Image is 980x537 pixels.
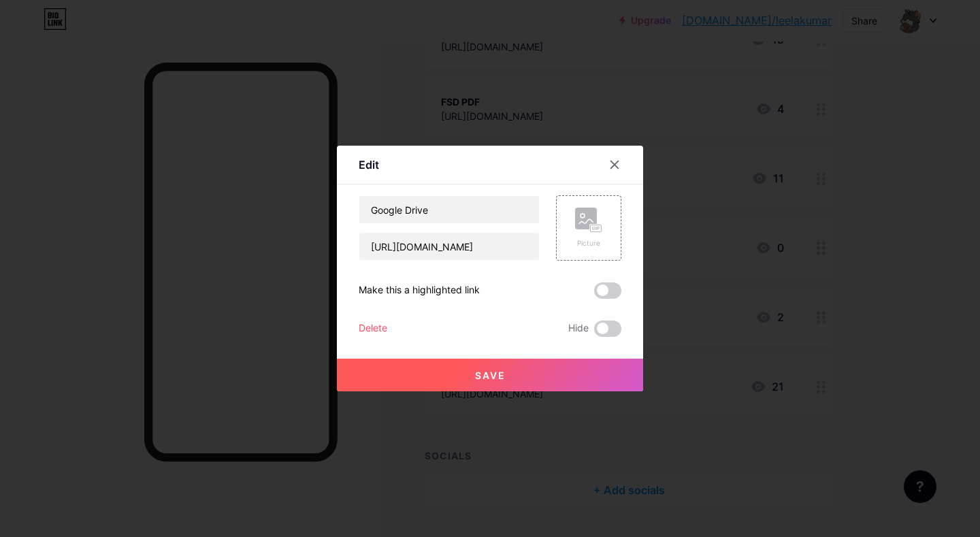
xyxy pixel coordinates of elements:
button: Save [337,359,643,391]
span: Hide [568,321,589,337]
input: Title [359,196,539,223]
input: URL [359,233,539,260]
span: Save [475,370,506,381]
div: Edit [359,157,379,173]
div: Delete [359,321,387,337]
div: Make this a highlighted link [359,282,480,299]
div: Picture [575,238,602,248]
